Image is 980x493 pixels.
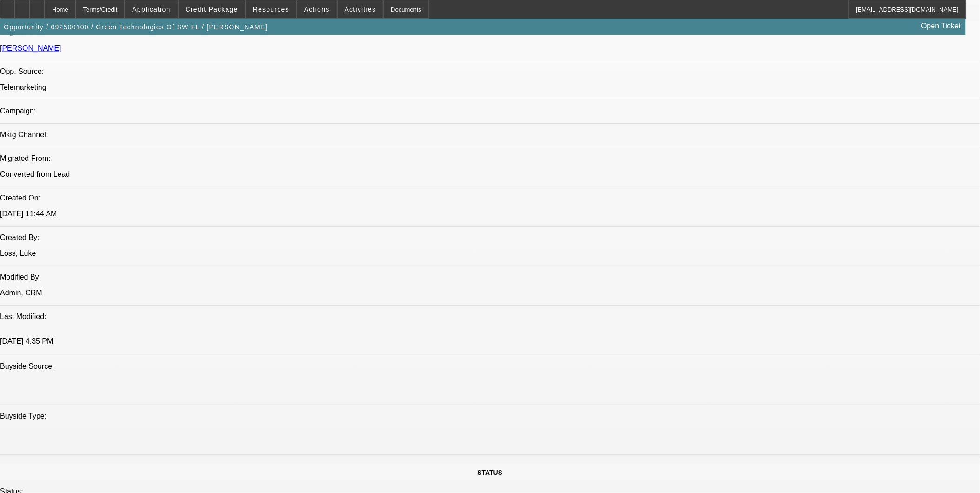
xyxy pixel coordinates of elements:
[478,469,503,477] span: STATUS
[345,6,376,13] span: Activities
[179,0,245,18] button: Credit Package
[132,6,170,13] span: Application
[338,0,383,18] button: Activities
[918,18,965,34] a: Open Ticket
[4,23,268,31] span: Opportunity / 092500100 / Green Technologies Of SW FL / [PERSON_NAME]
[253,6,289,13] span: Resources
[246,0,296,18] button: Resources
[297,0,337,18] button: Actions
[186,6,238,13] span: Credit Package
[304,6,330,13] span: Actions
[125,0,177,18] button: Application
